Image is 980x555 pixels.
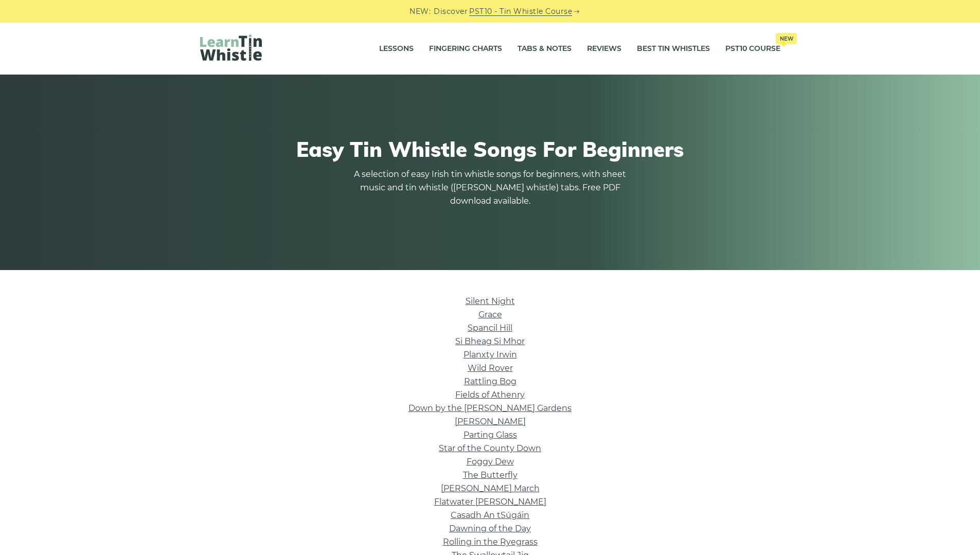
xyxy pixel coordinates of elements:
[464,350,517,360] a: Planxty Irwin
[463,470,518,480] a: The Butterfly
[464,430,517,440] a: Parting Glass
[429,36,502,62] a: Fingering Charts
[455,417,526,426] a: [PERSON_NAME]
[518,36,572,62] a: Tabs & Notes
[455,390,525,400] a: Fields of Athenry
[408,403,572,413] a: Down by the [PERSON_NAME] Gardens
[725,36,780,62] a: PST10 CourseNew
[200,34,262,61] img: LearnTinWhistle.com
[637,36,710,62] a: Best Tin Whistles
[776,33,797,44] span: New
[467,457,514,467] a: Foggy Dew
[455,336,525,346] a: Si­ Bheag Si­ Mhor
[351,168,629,208] p: A selection of easy Irish tin whistle songs for beginners, with sheet music and tin whistle ([PER...
[443,537,538,547] a: Rolling in the Ryegrass
[468,363,513,373] a: Wild Rover
[200,137,780,162] h1: Easy Tin Whistle Songs For Beginners
[451,510,529,520] a: Casadh An tSúgáin
[587,36,621,62] a: Reviews
[439,443,541,453] a: Star of the County Down
[468,323,512,333] a: Spancil Hill
[464,377,516,386] a: Rattling Bog
[466,296,515,306] a: Silent Night
[434,497,546,507] a: Flatwater [PERSON_NAME]
[379,36,414,62] a: Lessons
[441,484,540,493] a: [PERSON_NAME] March
[478,310,502,319] a: Grace
[449,524,531,533] a: Dawning of the Day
